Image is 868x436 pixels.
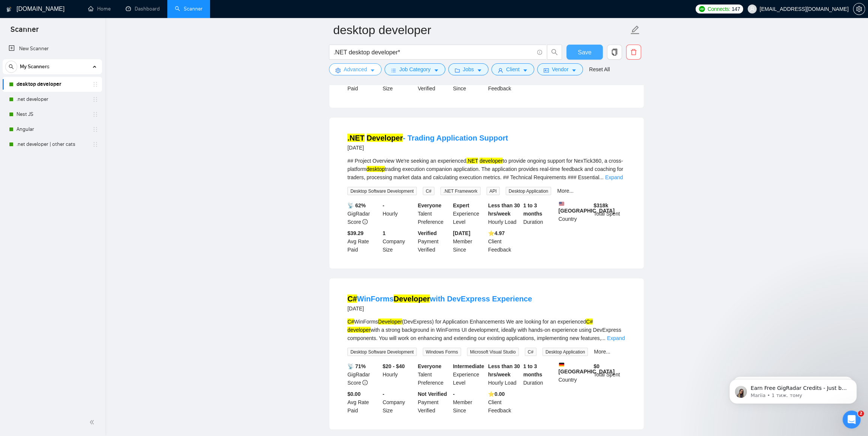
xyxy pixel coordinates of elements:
div: Experience Level [451,362,487,387]
a: More... [557,187,574,193]
a: desktop developer [17,77,88,92]
div: Country [557,362,592,387]
div: Duration [522,362,557,387]
div: Total Spent [592,201,627,226]
span: search [6,64,17,69]
span: Client [506,65,520,73]
b: $ 0 [593,363,599,369]
b: Not Verified [418,391,447,397]
a: Reset All [589,65,610,73]
b: [GEOGRAPHIC_DATA] [559,201,615,213]
a: Expand [607,335,625,341]
div: Hourly [381,362,416,387]
button: idcardVendorcaret-down [537,63,583,75]
span: Vendor [552,65,568,73]
span: 2 [858,411,864,417]
span: Desktop Software Development [347,187,417,195]
span: .NET Framework [440,187,480,195]
span: bars [391,67,396,73]
a: homeHome [88,6,111,12]
li: My Scanners [3,59,102,152]
button: Save [566,45,603,60]
span: folder [455,67,460,73]
span: Desktop Software Development [347,348,417,356]
span: caret-down [523,67,528,73]
span: caret-down [434,67,439,73]
b: Expert [453,202,469,208]
div: Hourly Load [487,201,522,226]
div: [DATE] [347,304,532,313]
span: API [487,187,500,195]
button: search [547,45,562,60]
span: Windows Forms [423,348,461,356]
mark: .NET [466,157,478,163]
span: setting [853,6,865,12]
b: [DATE] [453,230,470,236]
span: copy [607,49,622,55]
span: idcard [544,67,549,73]
b: 1 [383,230,386,236]
b: 📡 62% [347,202,366,208]
span: delete [626,49,641,55]
b: Verified [418,230,437,236]
b: Intermediate [453,363,484,369]
button: search [5,61,17,73]
b: ⭐️ 0.00 [488,391,505,397]
div: Duration [522,201,557,226]
mark: Developer [366,133,403,142]
div: Total Spent [592,362,627,387]
div: Payment Verified [416,229,452,253]
b: Less than 30 hrs/week [488,363,520,377]
span: user [749,6,755,12]
a: More... [594,348,610,354]
span: caret-down [571,67,577,73]
button: copy [607,45,622,60]
div: Avg Rate Paid [346,390,381,414]
mark: C# [347,294,357,303]
div: GigRadar Score [346,362,381,387]
span: Desktop Application [506,187,551,195]
b: $20 - $40 [383,363,405,369]
span: caret-down [370,67,375,73]
a: .net developer [17,92,88,107]
input: Scanner name... [333,21,629,39]
button: barsJob Categorycaret-down [384,63,445,75]
b: 1 to 3 months [523,202,542,216]
iframe: Intercom notifications повідомлення [718,363,868,416]
mark: desktop [366,166,385,172]
input: Search Freelance Jobs... [333,48,534,57]
div: Talent Preference [416,201,452,226]
div: Client Feedback [487,390,522,414]
span: edit [630,25,640,35]
a: New Scanner [9,41,96,56]
img: logo [6,3,12,15]
a: .NET Developer- Trading Application Support [347,133,508,142]
button: delete [626,45,641,60]
div: Experience Level [451,201,487,226]
span: holder [92,141,98,147]
button: userClientcaret-down [491,63,534,75]
span: holder [92,126,98,132]
img: 🇺🇸 [559,201,564,206]
mark: developer [479,157,503,163]
a: C#WinFormsDeveloperwith DevExpress Experience [347,294,532,303]
span: holder [92,96,98,102]
b: - [383,391,384,397]
b: Everyone [418,363,442,369]
button: setting [853,3,865,15]
div: Client Feedback [487,229,522,253]
div: Hourly [381,201,416,226]
a: setting [853,6,865,12]
mark: C# [347,318,354,324]
mark: C# [586,318,593,324]
div: Member Since [451,390,487,414]
span: caret-down [477,67,482,73]
span: Scanner [5,24,45,40]
button: folderJobscaret-down [448,63,489,75]
span: double-left [89,418,97,426]
div: Avg Rate Paid [346,229,381,253]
